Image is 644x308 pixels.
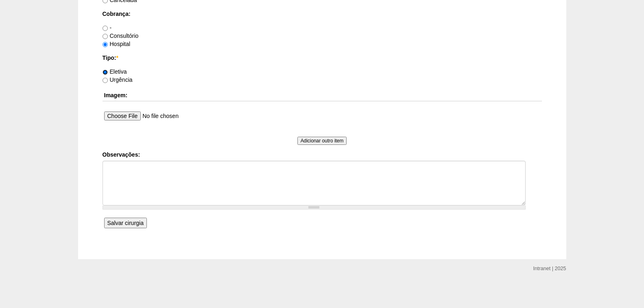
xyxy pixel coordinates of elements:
label: Eletiva [103,68,127,75]
span: Este campo é obrigatório. [116,55,118,61]
label: Observações: [103,151,542,159]
input: Consultório [103,34,108,39]
label: Tipo: [103,54,542,62]
th: Imagem: [103,90,542,101]
input: Eletiva [103,70,108,75]
input: Salvar cirurgia [104,218,147,228]
label: Urgência [103,76,133,83]
input: Urgência [103,78,108,83]
label: Cobrança: [103,10,542,18]
input: - [103,26,108,31]
label: Consultório [103,33,139,39]
input: Adicionar outro item [297,137,347,145]
input: Hospital [103,42,108,47]
label: Hospital [103,41,131,47]
div: Intranet | 2025 [533,264,566,273]
label: - [103,24,112,31]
